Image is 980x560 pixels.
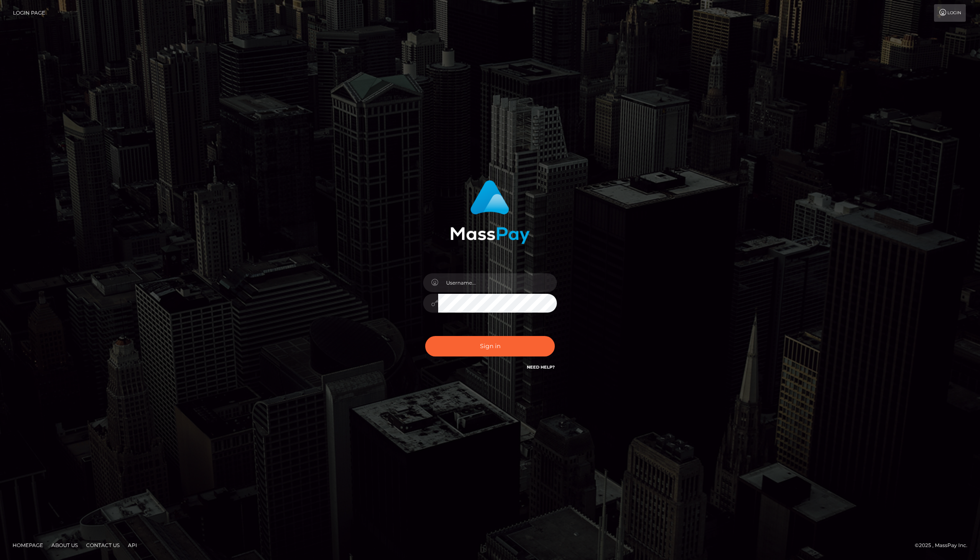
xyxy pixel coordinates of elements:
div: © 2025 , MassPay Inc. [915,541,974,550]
button: Sign in [425,336,555,356]
a: Contact Us [83,539,123,552]
a: Need Help? [527,364,555,370]
a: About Us [48,539,81,552]
a: Login [934,4,966,22]
a: Login Page [13,4,45,22]
img: MassPay Login [450,180,530,244]
input: Username... [438,273,557,292]
a: API [125,539,140,552]
a: Homepage [9,539,46,552]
